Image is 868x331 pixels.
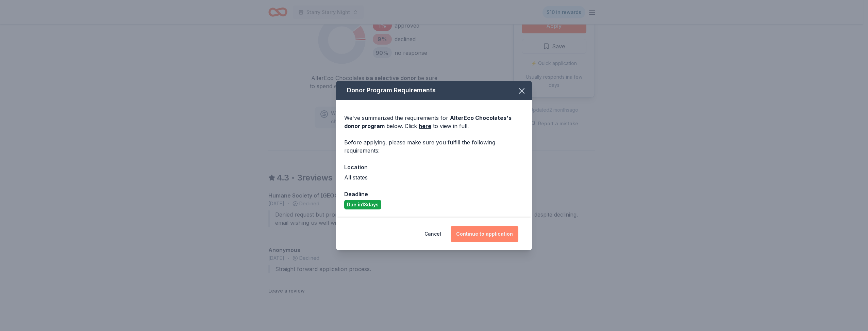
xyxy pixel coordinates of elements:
button: Cancel [424,226,441,242]
div: We've summarized the requirements for below. Click to view in full. [344,114,524,130]
div: Location [344,163,524,172]
div: All states [344,173,524,182]
div: Donor Program Requirements [336,81,532,100]
a: here [419,122,431,130]
div: Due in 13 days [344,200,381,209]
button: Continue to application [451,226,518,242]
div: Deadline [344,190,524,199]
div: Before applying, please make sure you fulfill the following requirements: [344,138,524,155]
